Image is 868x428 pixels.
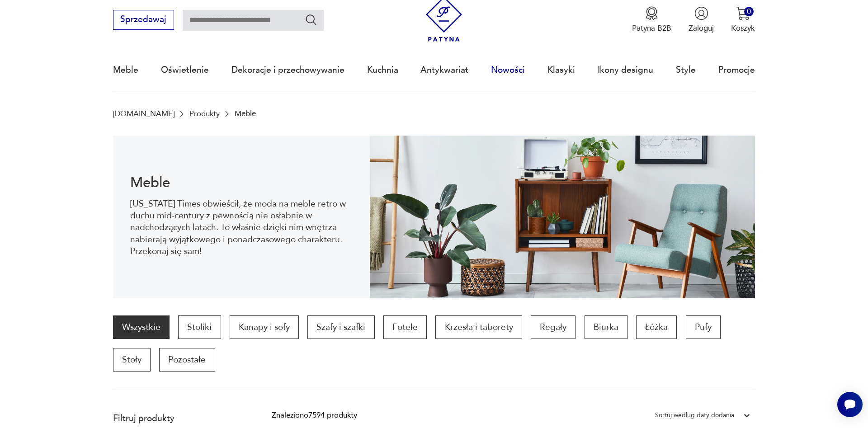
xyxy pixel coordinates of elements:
[689,23,714,33] p: Zaloguj
[837,392,863,417] iframe: Smartsupp widget button
[585,315,627,339] a: Biurka
[632,6,671,33] button: Patyna B2B
[113,413,246,424] p: Filtruj produkty
[113,10,174,30] button: Sprzedawaj
[676,49,696,91] a: Style
[718,49,755,91] a: Promocje
[686,315,721,339] a: Pufy
[235,109,256,118] p: Meble
[435,315,522,339] a: Krzesła i taborety
[689,6,714,33] button: Zaloguj
[736,6,750,20] img: Ikona koszyka
[178,315,221,339] a: Stoliki
[731,23,755,33] p: Koszyk
[113,348,151,372] a: Stoły
[370,136,755,298] img: Meble
[113,109,175,118] a: [DOMAIN_NAME]
[159,348,215,372] a: Pozostałe
[161,49,209,91] a: Oświetlenie
[491,49,525,91] a: Nowości
[307,315,374,339] a: Szafy i szafki
[231,49,344,91] a: Dekoracje i przechowywanie
[113,17,174,24] a: Sprzedawaj
[305,13,318,26] button: Szukaj
[636,315,677,339] a: Łóżka
[632,23,671,33] p: Patyna B2B
[113,49,138,91] a: Meble
[645,6,659,20] img: Ikona medalu
[113,315,170,339] a: Wszystkie
[531,315,576,339] a: Regały
[189,109,220,118] a: Produkty
[598,49,653,91] a: Ikony designu
[694,6,708,20] img: Ikonka użytkownika
[420,49,468,91] a: Antykwariat
[655,409,734,421] div: Sortuj według daty dodania
[547,49,575,91] a: Klasyki
[367,49,398,91] a: Kuchnia
[383,315,427,339] a: Fotele
[130,198,353,258] p: [US_STATE] Times obwieścił, że moda na meble retro w duchu mid-century z pewnością nie osłabnie w...
[744,7,754,16] div: 0
[272,409,357,421] div: Znaleziono 7594 produkty
[230,315,299,339] a: Kanapy i sofy
[130,176,353,189] h1: Meble
[632,6,671,33] a: Ikona medaluPatyna B2B
[731,6,755,33] button: 0Koszyk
